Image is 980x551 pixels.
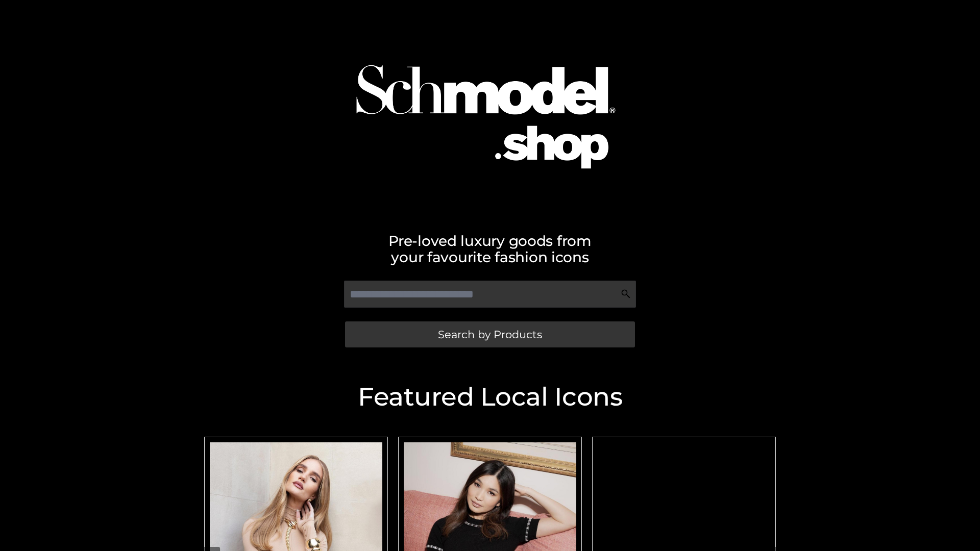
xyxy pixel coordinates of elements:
[438,329,542,340] span: Search by Products
[345,321,635,347] a: Search by Products
[621,289,631,299] img: Search Icon
[199,233,781,265] h2: Pre-loved luxury goods from your favourite fashion icons
[199,384,781,410] h2: Featured Local Icons​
